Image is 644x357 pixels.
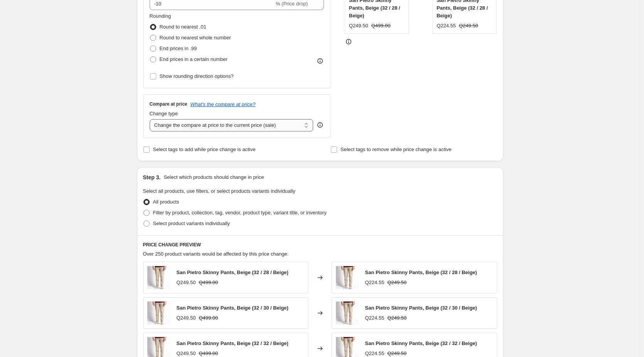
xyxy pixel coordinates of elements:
div: Q224.55 [365,279,384,286]
span: San Pietro Skinny Pants, Beige (32 / 28 / Beige) [365,269,477,275]
span: Select product variants individually [153,221,230,226]
h3: Compare at price [150,101,187,107]
span: San Pietro Skinny Pants, Beige (32 / 32 / Beige) [365,340,477,346]
span: Change type [150,111,178,116]
strike: Q249.50 [387,279,406,286]
strike: Q249.50 [459,22,478,30]
img: MG_9961_6c3e7fa1-300c-4510-8a66-c1b7251788ad_80x.jpg [147,301,170,325]
span: San Pietro Skinny Pants, Beige (32 / 32 / Beige) [177,340,288,346]
strike: Q249.50 [387,314,406,322]
img: MG_9961_6c3e7fa1-300c-4510-8a66-c1b7251788ad_80x.jpg [147,266,170,289]
span: All products [153,199,179,205]
strike: Q499.00 [199,314,218,322]
div: Q224.55 [365,314,384,322]
span: End prices in a certain number [160,56,228,62]
span: San Pietro Skinny Pants, Beige (32 / 30 / Beige) [365,305,477,311]
div: Q249.50 [349,22,368,30]
span: % (Price drop) [276,1,308,7]
span: Round to nearest .01 [160,24,206,30]
span: Over 250 product variants would be affected by this price change: [143,251,289,257]
div: Q224.55 [437,22,456,30]
button: What's the compare at price? [191,101,256,107]
span: San Pietro Skinny Pants, Beige (32 / 28 / Beige) [177,269,288,275]
span: Select tags to remove while price change is active [341,147,452,152]
div: help [316,121,324,129]
img: MG_9961_6c3e7fa1-300c-4510-8a66-c1b7251788ad_80x.jpg [336,301,359,325]
strike: Q499.00 [371,22,391,30]
span: Select all products, use filters, or select products variants individually [143,188,295,194]
p: Select which products should change in price [164,173,264,181]
span: Round to nearest whole number [160,35,231,40]
span: Show rounding direction options? [160,73,234,79]
h6: PRICE CHANGE PREVIEW [143,242,497,248]
span: Rounding [150,13,171,19]
span: Filter by product, collection, tag, vendor, product type, variant title, or inventory [153,210,327,216]
span: Select tags to add while price change is active [153,147,256,152]
span: End prices in .99 [160,45,197,51]
div: Q249.50 [177,314,196,322]
span: San Pietro Skinny Pants, Beige (32 / 30 / Beige) [177,305,288,311]
img: MG_9961_6c3e7fa1-300c-4510-8a66-c1b7251788ad_80x.jpg [336,266,359,289]
div: Q249.50 [177,279,196,286]
strike: Q499.00 [199,279,218,286]
h2: Step 3. [143,173,161,181]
